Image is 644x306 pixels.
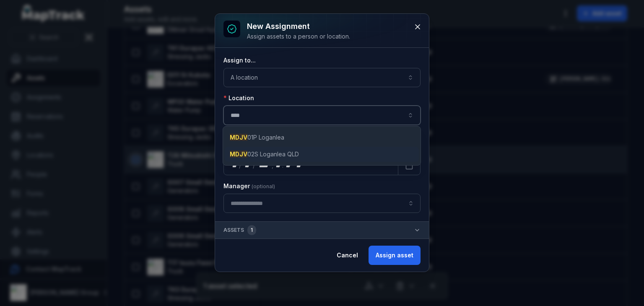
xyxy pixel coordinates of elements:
input: assignment-add:cf[907ad3fd-eed4-49d8-ad84-d22efbadc5a5]-label [223,194,421,213]
label: Assign to... [223,56,256,65]
label: Manager [223,182,275,190]
button: Assign asset [369,246,421,265]
button: A location [223,68,421,87]
div: 1 [247,225,256,235]
span: MDJV [230,150,247,158]
span: 02S Loganlea QLD [230,150,299,158]
span: MDJV [230,134,247,141]
span: 01P Loganlea [230,133,284,142]
div: Assign assets to a person or location. [247,32,350,41]
button: Assets1 [215,222,429,239]
span: Assets [223,225,256,235]
label: Location [223,94,254,102]
h3: New assignment [247,21,350,32]
button: Cancel [330,246,365,265]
